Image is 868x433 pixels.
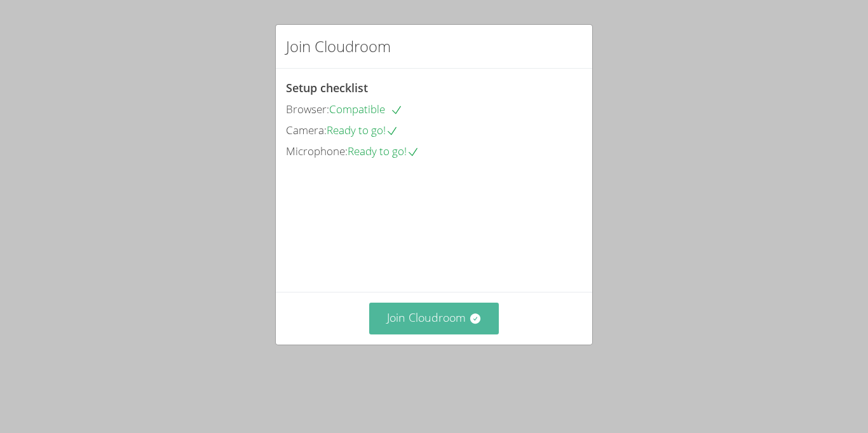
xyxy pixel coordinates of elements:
span: Microphone: [286,144,348,158]
span: Browser: [286,102,329,116]
span: Ready to go! [327,123,398,137]
span: Camera: [286,123,327,137]
button: Join Cloudroom [369,303,499,334]
h2: Join Cloudroom [286,35,391,58]
span: Setup checklist [286,80,368,95]
span: Ready to go! [348,144,419,158]
span: Compatible [329,102,403,116]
